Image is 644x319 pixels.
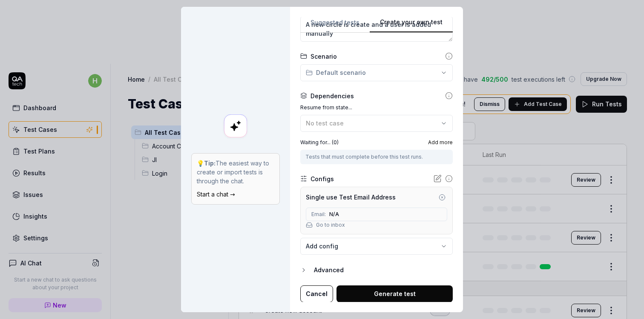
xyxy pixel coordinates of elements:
button: Cancel [300,285,333,302]
div: Advanced [314,265,453,275]
button: Generate test [336,285,453,302]
p: 💡 The easiest way to create or import tests is through the chat. [197,159,274,185]
button: Suggested tests [300,17,370,33]
div: Default scenario [306,68,366,77]
div: Configs [310,174,334,183]
button: Go to inbox [306,221,345,229]
button: No test case [300,115,453,132]
strong: Tip: [204,159,216,167]
button: Create your own test [370,17,453,33]
span: Add more [428,139,453,146]
div: Scenario [310,52,337,61]
label: Waiting for... ( 0 ) [300,139,339,146]
a: Start a chat → [197,191,235,198]
span: N/A [329,211,339,218]
button: Advanced [300,265,453,275]
span: Email: [311,211,326,218]
label: Resume from state... [300,104,453,111]
a: Go to inbox [316,221,345,229]
span: No test case [306,120,344,127]
button: Default scenario [300,64,453,81]
div: Dependencies [310,91,354,100]
div: Tests that must complete before this test runs. [305,153,448,161]
div: Single use Test Email Address [306,193,396,202]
